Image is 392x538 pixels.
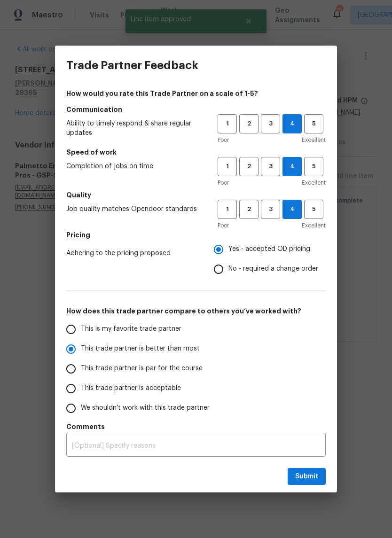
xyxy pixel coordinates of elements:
span: 1 [219,161,236,172]
span: 3 [262,161,279,172]
span: Job quality matches Opendoor standards [66,204,203,214]
h5: Comments [66,422,326,431]
span: Completion of jobs on time [66,162,203,171]
span: No - required a change order [228,264,318,274]
button: 1 [218,114,237,133]
span: Adhering to the pricing proposed [66,249,199,258]
div: How does this trade partner compare to others you’ve worked with? [66,320,326,418]
span: 1 [219,118,236,129]
div: Pricing [214,240,326,279]
button: 3 [261,157,280,176]
button: 1 [218,157,237,176]
span: 5 [305,204,322,215]
span: This trade partner is par for the course [81,364,203,374]
h4: How would you rate this Trade Partner on a scale of 1-5? [66,89,326,98]
button: 2 [239,200,259,219]
span: 3 [262,204,279,215]
span: 2 [240,204,258,215]
button: 2 [239,157,259,176]
button: 5 [304,157,323,176]
span: 5 [305,118,322,129]
button: 2 [239,114,259,133]
span: 2 [240,118,258,129]
span: Poor [218,178,229,187]
button: 3 [261,200,280,219]
span: 4 [283,161,301,172]
span: 4 [283,118,301,129]
span: Excellent [302,178,326,187]
span: 1 [219,204,236,215]
span: We shouldn't work with this trade partner [81,403,210,413]
span: Poor [218,221,229,230]
h5: Pricing [66,230,326,240]
span: 2 [240,161,258,172]
span: Excellent [302,221,326,230]
button: 3 [261,114,280,133]
span: Ability to timely respond & share regular updates [66,119,203,138]
span: 3 [262,118,279,129]
h5: Speed of work [66,148,326,157]
h5: Quality [66,190,326,200]
button: Submit [288,468,326,485]
h3: Trade Partner Feedback [66,59,198,72]
button: 4 [282,157,302,176]
span: This trade partner is better than most [81,344,200,354]
span: Yes - accepted OD pricing [228,244,310,254]
button: 4 [282,200,302,219]
button: 1 [218,200,237,219]
span: This trade partner is acceptable [81,383,181,393]
h5: How does this trade partner compare to others you’ve worked with? [66,306,326,316]
span: Excellent [302,135,326,145]
span: This is my favorite trade partner [81,324,181,334]
span: Submit [295,471,318,483]
span: Poor [218,135,229,145]
span: 4 [283,204,301,215]
button: 4 [282,114,302,133]
h5: Communication [66,105,326,114]
span: 5 [305,161,322,172]
button: 5 [304,200,323,219]
button: 5 [304,114,323,133]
